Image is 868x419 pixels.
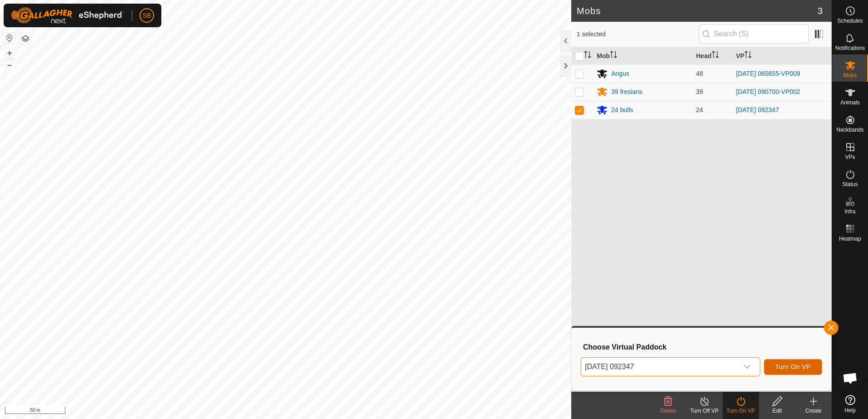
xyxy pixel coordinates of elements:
div: 24 bulls [611,105,633,115]
button: Reset Map [4,33,15,44]
h3: Choose Virtual Paddock [583,343,822,351]
div: Open chat [837,365,864,392]
span: 3 [818,4,823,18]
div: Edit [759,407,795,415]
span: SB [143,11,151,20]
a: [DATE] 090700-VP002 [736,88,800,95]
a: Help [832,391,868,417]
input: Search (S) [699,25,809,44]
span: 2025-09-10 092347 [581,358,738,376]
div: Turn On VP [723,407,759,415]
span: Delete [660,408,676,414]
a: [DATE] 065655-VP009 [736,70,800,77]
span: Notifications [835,45,865,51]
th: Head [693,47,733,65]
div: 39 fresians [611,87,642,97]
span: Schedules [837,18,863,24]
span: VPs [845,154,855,160]
th: VP [733,47,832,65]
th: Mob [593,47,693,65]
p-sorticon: Activate to sort [584,52,591,59]
div: Create [795,407,832,415]
button: Map Layers [20,33,31,44]
span: 39 [696,88,703,95]
span: Mobs [843,73,857,78]
span: Turn On VP [775,363,811,370]
span: 24 [696,106,703,113]
span: Neckbands [836,127,863,133]
div: Angus [611,69,629,79]
p-sorticon: Activate to sort [712,52,719,59]
button: Turn On VP [764,359,822,375]
div: dropdown trigger [738,358,756,376]
span: Help [844,408,856,413]
span: Infra [844,209,855,214]
h2: Mobs [577,5,818,16]
img: Gallagher Logo [11,7,125,24]
span: Status [842,182,858,187]
a: [DATE] 092347 [736,106,779,113]
div: Turn Off VP [686,407,723,415]
span: 1 selected [577,30,699,39]
p-sorticon: Activate to sort [610,52,617,59]
a: Privacy Policy [249,407,284,415]
span: Heatmap [839,236,861,242]
p-sorticon: Activate to sort [744,52,752,59]
button: – [4,59,15,70]
span: 48 [696,70,703,77]
button: + [4,48,15,59]
a: Contact Us [294,407,321,415]
span: Animals [840,100,860,105]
